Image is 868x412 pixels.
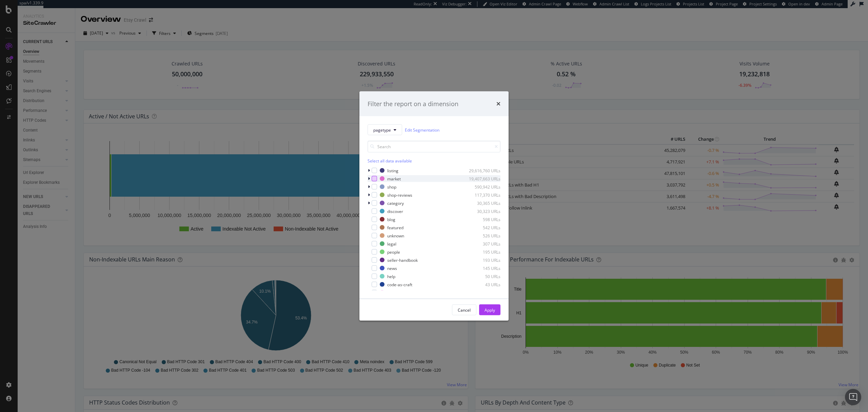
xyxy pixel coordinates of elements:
[485,307,495,313] div: Apply
[387,265,397,271] div: news
[387,184,396,190] div: shop
[467,265,500,271] div: 145 URLs
[845,389,861,405] div: Open Intercom Messenger
[467,216,500,222] div: 598 URLs
[467,192,500,198] div: 117,370 URLs
[387,290,418,295] div: regions-sitemap
[373,127,391,133] span: pagetype
[387,281,412,287] div: code-as-craft
[405,126,439,133] a: Edit Segmentation
[387,249,400,255] div: people
[467,281,500,287] div: 43 URLs
[452,305,476,315] button: Cancel
[496,99,500,108] div: times
[359,91,509,321] div: modal
[467,273,500,279] div: 50 URLs
[467,176,500,181] div: 19,407,663 URLs
[387,192,412,198] div: shop-reviews
[467,290,500,295] div: 18 URLs
[467,257,500,263] div: 193 URLs
[387,233,404,238] div: unknown
[467,241,500,247] div: 307 URLs
[467,233,500,238] div: 526 URLs
[368,99,458,108] div: Filter the report on a dimension
[467,224,500,230] div: 542 URLs
[387,176,401,181] div: market
[387,224,403,230] div: featured
[368,124,402,135] button: pagetype
[467,184,500,190] div: 590,942 URLs
[368,141,500,153] input: Search
[458,307,471,313] div: Cancel
[387,216,395,222] div: blog
[387,200,404,206] div: category
[467,249,500,255] div: 195 URLs
[467,168,500,173] div: 29,616,760 URLs
[467,200,500,206] div: 30,365 URLs
[387,208,403,214] div: discover
[479,305,500,315] button: Apply
[387,168,398,173] div: listing
[387,257,418,263] div: seller-handbook
[467,208,500,214] div: 30,323 URLs
[387,273,395,279] div: help
[368,158,500,164] div: Select all data available
[387,241,396,247] div: legal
